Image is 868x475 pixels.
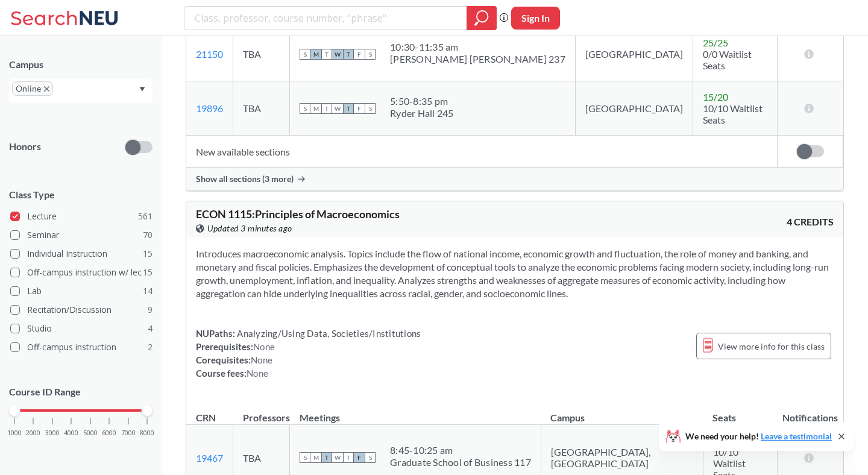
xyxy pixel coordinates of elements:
td: [GEOGRAPHIC_DATA] [575,81,693,136]
span: S [300,49,310,60]
div: Show all sections (3 more) [186,168,843,190]
a: 19467 [196,452,223,464]
span: 15 [143,247,153,260]
div: CRN [196,411,216,424]
span: 25 / 25 [703,37,728,48]
div: Ryder Hall 245 [390,107,454,119]
th: Campus [541,399,703,425]
span: 10/10 Waitlist Seats [703,102,763,125]
span: 5000 [83,430,98,436]
span: S [300,452,310,463]
svg: Dropdown arrow [139,87,145,92]
span: F [354,49,365,60]
span: T [343,49,354,60]
span: M [310,452,321,463]
label: Seminar [10,227,153,243]
span: 2000 [26,430,40,436]
a: 19896 [196,102,223,114]
a: 21150 [196,48,223,60]
span: ECON 1115 : Principles of Macroeconomics [196,207,400,221]
span: 4 [148,322,153,335]
th: Meetings [290,399,541,425]
span: OnlineX to remove pill [12,81,53,96]
label: Off-campus instruction w/ lec [10,265,153,280]
span: None [251,354,272,365]
span: T [321,452,332,463]
th: Notifications [778,399,843,425]
p: Course ID Range [9,385,153,399]
svg: magnifying glass [474,10,489,27]
span: S [365,103,376,114]
td: TBA [233,81,290,136]
span: 15 [143,266,153,279]
span: View more info for this class [718,339,825,354]
input: Class, professor, course number, "phrase" [193,8,458,28]
span: 4000 [64,430,78,436]
div: Campus [9,58,153,71]
span: 6000 [102,430,116,436]
span: 15 / 20 [703,91,728,102]
div: 8:45 - 10:25 am [390,444,531,456]
p: Honors [9,140,41,154]
button: Sign In [511,7,560,30]
span: S [300,103,310,114]
span: 3000 [45,430,60,436]
span: 1000 [7,430,22,436]
span: 0/0 Waitlist Seats [703,48,752,71]
div: OnlineX to remove pillDropdown arrow [9,78,153,103]
span: W [332,452,343,463]
th: Professors [233,399,290,425]
span: 2 [148,341,153,354]
div: Graduate School of Business 117 [390,456,531,468]
a: Leave a testimonial [761,431,832,441]
th: Seats [703,399,778,425]
section: Introduces macroeconomic analysis. Topics include the flow of national income, economic growth an... [196,247,834,300]
label: Lab [10,283,153,299]
span: T [343,103,354,114]
span: S [365,49,376,60]
div: NUPaths: Prerequisites: Corequisites: Course fees: [196,327,421,380]
td: [GEOGRAPHIC_DATA] [575,27,693,81]
span: None [253,341,275,352]
span: Updated 3 minutes ago [207,222,292,235]
span: 7000 [121,430,136,436]
td: TBA [233,27,290,81]
svg: X to remove pill [44,86,49,92]
span: 561 [138,210,153,223]
span: T [343,452,354,463]
span: S [365,452,376,463]
label: Off-campus instruction [10,339,153,355]
span: We need your help! [685,432,832,441]
span: F [354,103,365,114]
span: None [247,368,268,379]
span: T [321,103,332,114]
span: T [321,49,332,60]
div: 5:50 - 8:35 pm [390,95,454,107]
span: Show all sections (3 more) [196,174,294,184]
span: W [332,49,343,60]
span: F [354,452,365,463]
label: Individual Instruction [10,246,153,262]
div: [PERSON_NAME] [PERSON_NAME] 237 [390,53,565,65]
span: 4 CREDITS [787,215,834,228]
span: Analyzing/Using Data, Societies/Institutions [235,328,421,339]
span: Class Type [9,188,153,201]
span: 70 [143,228,153,242]
td: New available sections [186,136,778,168]
span: M [310,103,321,114]
span: M [310,49,321,60]
label: Lecture [10,209,153,224]
span: 14 [143,285,153,298]
label: Studio [10,321,153,336]
span: W [332,103,343,114]
div: magnifying glass [467,6,497,30]
label: Recitation/Discussion [10,302,153,318]
span: 9 [148,303,153,316]
div: 10:30 - 11:35 am [390,41,565,53]
span: 8000 [140,430,154,436]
